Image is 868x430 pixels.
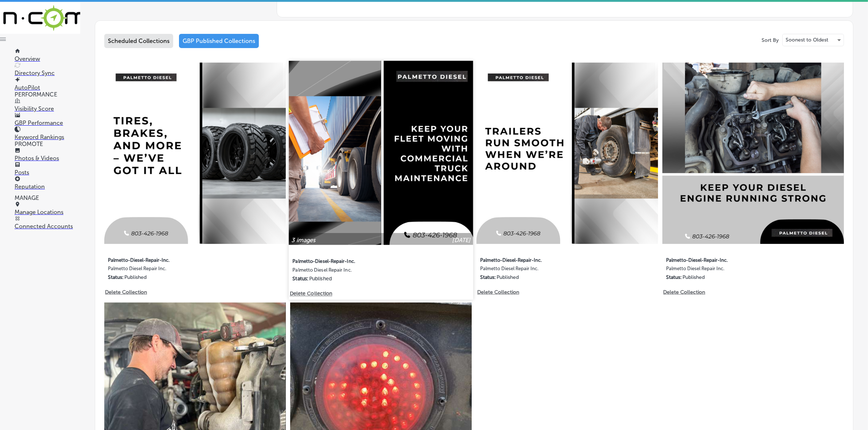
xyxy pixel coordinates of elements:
p: Connected Accounts [15,223,80,230]
p: Overview [15,55,80,62]
a: Connected Accounts [15,216,80,230]
p: Reputation [15,183,80,190]
p: Delete Collection [663,289,705,295]
p: Visibility Score [15,105,80,112]
div: Soonest to Oldest [783,34,844,46]
label: Palmetto Diesel Repair Inc. [108,266,238,274]
img: Collection thumbnail [476,63,658,244]
p: Published [497,274,519,280]
label: Palmetto Diesel Repair Inc. [480,266,610,274]
a: Directory Sync [15,63,80,76]
label: Palmetto Diesel Repair Inc. [293,267,425,275]
div: GBP Published Collections [179,34,259,48]
a: Keyword Rankings [15,127,80,141]
p: PERFORMANCE [15,91,80,98]
label: Palmetto-Diesel-Repair-Inc. [108,253,238,266]
p: Published [124,274,147,280]
p: Status: [666,274,682,280]
a: Reputation [15,176,80,190]
p: GBP Performance [15,119,80,126]
p: Posts [15,169,80,176]
a: Photos & Videos [15,148,80,162]
p: Published [682,274,705,280]
label: Palmetto Diesel Repair Inc. [666,266,796,274]
p: Delete Collection [477,289,518,295]
label: Palmetto-Diesel-Repair-Inc. [480,253,610,266]
a: Overview [15,48,80,62]
p: Status: [293,275,309,281]
div: Scheduled Collections [104,34,173,48]
p: Delete Collection [105,289,146,295]
p: AutoPilot [15,84,80,91]
img: Collection thumbnail [662,63,844,244]
p: Photos & Videos [15,155,80,162]
p: Soonest to Oldest [786,36,828,43]
label: Palmetto-Diesel-Repair-Inc. [666,253,796,266]
p: Sort By [762,37,779,43]
p: Delete Collection [290,291,331,297]
p: PROMOTE [15,141,80,147]
p: Manage Locations [15,209,80,216]
p: Published [309,275,332,281]
p: 3 images [292,237,316,244]
img: Collection thumbnail [104,63,286,244]
p: Status: [480,274,496,280]
p: Status: [108,274,124,280]
img: Collection thumbnail [289,61,473,245]
label: Palmetto-Diesel-Repair-Inc. [293,254,425,267]
a: GBP Performance [15,113,80,126]
p: Directory Sync [15,70,80,76]
p: [DATE] [452,237,471,244]
a: Posts [15,162,80,176]
p: Keyword Rankings [15,134,80,141]
a: Manage Locations [15,202,80,216]
a: Visibility Score [15,98,80,112]
p: MANAGE [15,194,80,201]
a: AutoPilot [15,77,80,91]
